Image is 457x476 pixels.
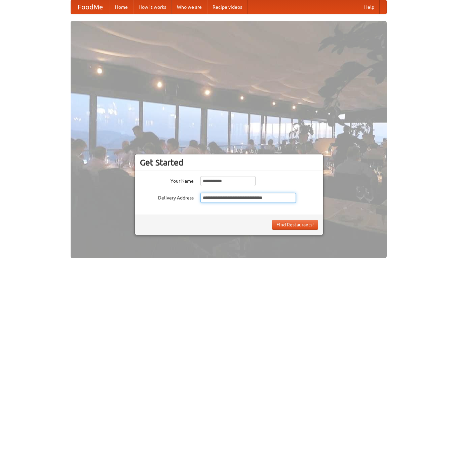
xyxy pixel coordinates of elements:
button: Find Restaurants! [272,220,318,230]
a: Help [359,0,380,14]
h3: Get Started [140,157,318,168]
label: Your Name [140,176,194,184]
a: FoodMe [71,0,110,14]
a: How it works [133,0,172,14]
label: Delivery Address [140,193,194,201]
a: Home [110,0,133,14]
a: Who we are [172,0,207,14]
a: Recipe videos [207,0,247,14]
